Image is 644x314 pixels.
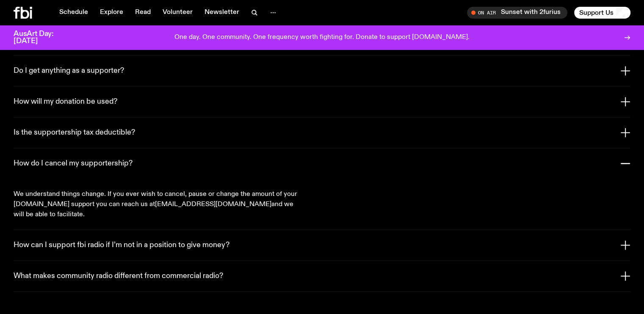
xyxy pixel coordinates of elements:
[199,7,244,19] a: Newsletter
[14,87,630,117] button: How will my donation be used?
[95,7,128,19] a: Explore
[14,261,630,292] button: What makes community radio different from commercial radio?
[14,149,630,179] button: How do I cancel my supportership?
[14,30,68,45] h3: AusArt Day: [DATE]
[574,7,630,19] button: Support Us
[14,230,630,261] button: How can I support fbi radio if I’m not in a position to give money?
[14,97,117,107] h3: How will my donation be used?
[130,7,156,19] a: Read
[14,241,229,250] h3: How can I support fbi radio if I’m not in a position to give money?
[14,128,135,138] h3: Is the supportership tax deductible?
[14,118,630,148] button: Is the supportership tax deductible?
[155,201,271,208] a: [EMAIL_ADDRESS][DOMAIN_NAME]
[14,189,298,220] p: We understand things change. If you ever wish to cancel, pause or change the amount of your [DOMA...
[158,7,198,19] a: Volunteer
[579,9,614,17] span: Support Us
[14,159,133,168] h3: How do I cancel my supportership?
[54,7,93,19] a: Schedule
[14,272,223,281] h3: What makes community radio different from commercial radio?
[174,34,470,41] p: One day. One community. One frequency worth fighting for. Donate to support [DOMAIN_NAME].
[14,56,630,86] button: Do I get anything as a supporter?
[14,66,124,76] h3: Do I get anything as a supporter?
[467,7,567,19] button: On AirSunset with 2furius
